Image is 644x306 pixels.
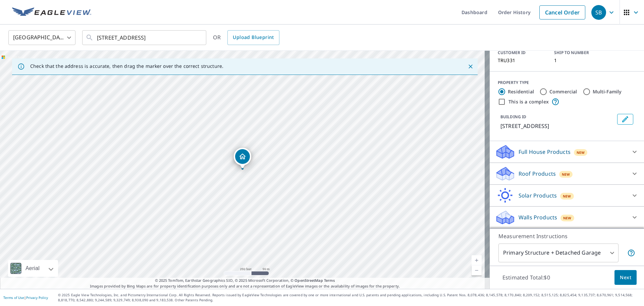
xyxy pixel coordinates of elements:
[3,295,24,300] a: Terms of Use
[562,172,570,177] span: New
[563,215,572,221] span: New
[519,191,557,200] p: Solar Products
[593,88,622,95] label: Multi-Family
[155,278,335,283] span: © 2025 TomTom, Earthstar Geographics SIO, © 2025 Microsoft Corporation, ©
[554,58,602,63] p: 1
[549,88,577,95] label: Commercial
[539,5,585,19] a: Cancel Order
[3,296,48,300] p: |
[233,33,274,42] span: Upload Blueprint
[577,150,585,155] span: New
[498,80,636,86] div: PROPERTY TYPE
[30,63,223,69] p: Check that the address is accurate, then drag the marker over the correct structure.
[497,270,555,285] p: Estimated Total: $0
[508,88,534,95] label: Residential
[498,232,635,240] p: Measurement Instructions
[97,28,193,47] input: Search by address or latitude-longitude
[23,260,42,277] div: Aerial
[500,114,526,120] p: BUILDING ID
[26,295,48,300] a: Privacy Policy
[591,5,606,20] div: SB
[498,50,546,56] p: CUSTOMER ID
[519,148,571,156] p: Full House Products
[324,278,335,283] a: Terms
[500,122,614,130] p: [STREET_ADDRESS]
[620,273,631,282] span: Next
[554,50,602,56] p: SHIP TO NUMBER
[472,265,482,275] a: Current Level 17, Zoom Out
[12,7,91,17] img: EV Logo
[614,270,637,285] button: Next
[508,98,549,105] label: This is a complex
[8,28,75,47] div: [GEOGRAPHIC_DATA]
[8,260,58,277] div: Aerial
[519,170,556,178] p: Roof Products
[495,166,639,182] div: Roof ProductsNew
[498,58,546,63] p: TRU331
[234,148,251,169] div: Dropped pin, building 1, Residential property, 2516 Willow Oak Ct Modesto, CA 95355
[563,193,571,199] span: New
[213,30,279,45] div: OR
[498,244,619,262] div: Primary Structure + Detached Garage
[495,209,639,225] div: Walls ProductsNew
[617,114,633,125] button: Edit building 1
[227,30,279,45] a: Upload Blueprint
[472,255,482,265] a: Current Level 17, Zoom In
[58,293,641,303] p: © 2025 Eagle View Technologies, Inc. and Pictometry International Corp. All Rights Reserved. Repo...
[627,249,635,257] span: Your report will include the primary structure and a detached garage if one exists.
[495,187,639,204] div: Solar ProductsNew
[519,213,557,221] p: Walls Products
[294,278,323,283] a: OpenStreetMap
[466,62,475,71] button: Close
[495,144,639,160] div: Full House ProductsNew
